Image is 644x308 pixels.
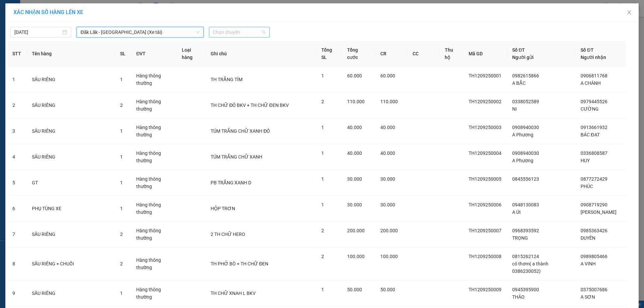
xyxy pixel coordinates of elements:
[380,125,395,130] span: 40.000
[7,247,26,281] td: 8
[407,41,439,67] th: CC
[581,228,607,233] span: 0985363426
[176,41,206,67] th: Loại hàng
[512,202,539,207] span: 0948130083
[131,196,176,222] td: Hàng thông thường
[7,41,26,67] th: STT
[347,125,362,130] span: 40.000
[469,228,501,233] span: TH1209250007
[7,222,26,247] td: 7
[205,41,316,67] th: Ghi chú
[512,132,533,137] span: A Phương
[26,222,115,247] td: SẦU RIÊNG
[581,176,607,182] span: 0877272429
[120,77,123,82] span: 1
[321,125,324,130] span: 1
[7,196,26,222] td: 6
[581,158,590,163] span: HUY
[380,228,398,233] span: 200.000
[321,228,324,233] span: 2
[7,118,26,144] td: 3
[131,67,176,93] td: Hàng thông thường
[26,41,115,67] th: Tên hàng
[211,206,235,211] span: HỘP TRƠN
[512,150,539,156] span: 0908940030
[7,281,26,306] td: 9
[347,287,362,292] span: 50.000
[120,261,123,266] span: 2
[512,176,539,182] span: 0845556123
[120,128,123,134] span: 1
[26,144,115,170] td: SẦU RIÊNG
[581,261,596,266] span: A VINH
[321,150,324,156] span: 1
[512,106,517,112] span: NI
[581,209,616,215] span: [PERSON_NAME]
[131,144,176,170] td: Hàng thông thường
[120,232,123,237] span: 2
[469,73,501,78] span: TH1209250001
[211,77,243,82] span: TH TRẮNG TÍM
[211,180,251,185] span: PB TRẮNG XANH D
[131,93,176,118] td: Hàng thông thường
[131,281,176,306] td: Hàng thông thường
[581,125,607,130] span: 0913661932
[512,235,528,241] span: TRỌNG
[469,99,501,104] span: TH1209250002
[131,118,176,144] td: Hàng thông thường
[512,125,539,130] span: 0908940030
[439,41,464,67] th: Thu hộ
[512,80,526,86] span: A BẮC
[7,67,26,93] td: 1
[115,41,131,67] th: SL
[131,222,176,247] td: Hàng thông thường
[7,93,26,118] td: 2
[380,150,395,156] span: 40.000
[512,209,521,215] span: A Út
[512,99,539,104] span: 0338052589
[120,154,123,160] span: 1
[375,41,407,67] th: CR
[469,150,501,156] span: TH1209250004
[581,80,601,86] span: A CHÁNH
[321,73,324,78] span: 1
[469,254,501,259] span: TH1209250008
[13,9,83,15] span: XÁC NHẬN SỐ HÀNG LÊN XE
[211,232,245,237] span: 2 TH CHỮ HERO
[581,294,595,300] span: A SƠN
[26,281,115,306] td: SẦU RIÊNG
[316,41,342,67] th: Tổng SL
[512,228,539,233] span: 0968393592
[581,73,607,78] span: 0906811768
[469,125,501,130] span: TH1209250003
[321,254,324,259] span: 2
[512,73,539,78] span: 0982615866
[347,228,365,233] span: 200.000
[26,196,115,222] td: PHỤ TÙNG XE
[120,103,123,108] span: 2
[211,103,288,108] span: TH CHỮ ĐỎ BKV + TH CHỮ ĐEN BKV
[581,287,607,292] span: 0375007686
[26,118,115,144] td: SẦU RIÊNG
[380,99,398,104] span: 110.000
[120,291,123,296] span: 1
[321,202,324,207] span: 1
[131,170,176,196] td: Hàng thông thường
[620,3,639,22] button: Close
[469,176,501,182] span: TH1209250005
[512,55,534,60] span: Người gửi
[342,41,375,67] th: Tổng cước
[347,254,365,259] span: 100.000
[26,93,115,118] td: SẦU RIÊNG
[347,150,362,156] span: 40.000
[120,206,123,211] span: 1
[512,158,533,163] span: A Phương
[347,99,365,104] span: 110.000
[380,287,395,292] span: 50.000
[26,67,115,93] td: SẦU RIÊNG
[131,41,176,67] th: ĐVT
[211,291,256,296] span: TH CHỮ XNAH L BKV
[512,261,548,274] span: cô thơm( a thành 0386230052)
[512,254,539,259] span: 0815262124
[211,261,268,266] span: TH PHỞ BÒ + TH CHỮ ĐEN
